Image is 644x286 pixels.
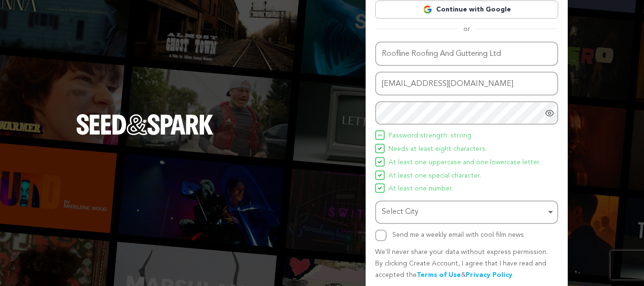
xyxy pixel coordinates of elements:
a: Seed&Spark Homepage [76,114,214,154]
span: At least one number. [388,183,453,195]
div: Select City [382,205,546,219]
p: We’ll never share your data without express permission. By clicking Create Account, I agree that ... [375,247,558,281]
img: Google logo [423,5,432,14]
span: At least one uppercase and one lowercase letter. [388,157,541,169]
a: Show password as plain text. Warning: this will display your password on the screen. [545,108,554,118]
img: tab_domain_overview_orange.svg [26,55,33,63]
img: Seed&Spark Icon [378,186,382,190]
img: Seed&Spark Icon [378,147,382,150]
div: Domain Overview [36,56,85,63]
a: Continue with Google [375,0,558,19]
input: Name [375,42,558,66]
img: logo_orange.svg [15,15,23,23]
div: v 4.0.25 [27,15,47,23]
a: Privacy Policy [466,272,512,278]
label: Send me a weekly email with cool film news [392,232,524,238]
input: Email address [375,72,558,96]
div: Domain: [DOMAIN_NAME] [25,25,105,32]
img: tab_keywords_by_traffic_grey.svg [95,55,102,63]
div: Keywords by Traffic [105,56,161,63]
img: website_grey.svg [15,25,23,32]
span: At least one special character. [388,170,481,182]
img: Seed&Spark Icon [378,173,382,177]
span: Password strength: strong [388,130,471,142]
img: Seed&Spark Icon [378,160,382,164]
a: Terms of Use [417,272,461,278]
img: Seed&Spark Icon [378,133,382,137]
span: Needs at least eight characters. [388,144,487,155]
span: or [458,24,476,34]
img: Seed&Spark Logo [76,114,214,135]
